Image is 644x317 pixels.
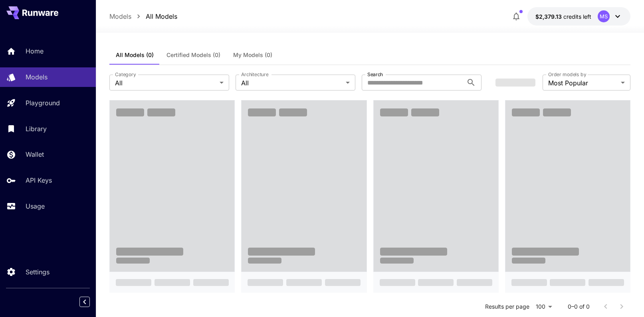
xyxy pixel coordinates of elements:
span: Most Popular [548,78,618,88]
button: Collapse sidebar [79,297,90,307]
p: Usage [26,201,45,211]
a: All Models [146,12,177,21]
p: 0–0 of 0 [568,303,590,311]
button: $2,379.12644MS [527,7,630,26]
p: Wallet [26,150,44,159]
span: All Models (0) [116,51,154,59]
label: Search [367,71,383,78]
p: Home [26,46,44,56]
p: Results per page [485,303,529,311]
p: Library [26,124,47,134]
div: MS [598,10,610,22]
a: Models [109,12,131,21]
span: All [241,78,343,88]
label: Architecture [241,71,268,78]
p: Playground [26,98,60,108]
span: All [115,78,216,88]
div: $2,379.12644 [535,12,591,21]
p: Models [26,72,48,82]
span: My Models (0) [233,51,272,59]
label: Order models by [548,71,586,78]
div: 100 [533,301,555,312]
span: credits left [563,13,591,20]
span: $2,379.13 [535,13,563,20]
p: API Keys [26,175,52,185]
span: Certified Models (0) [166,51,220,59]
nav: breadcrumb [109,12,177,21]
label: Category [115,71,136,78]
p: Settings [26,267,50,277]
div: Collapse sidebar [85,295,96,309]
